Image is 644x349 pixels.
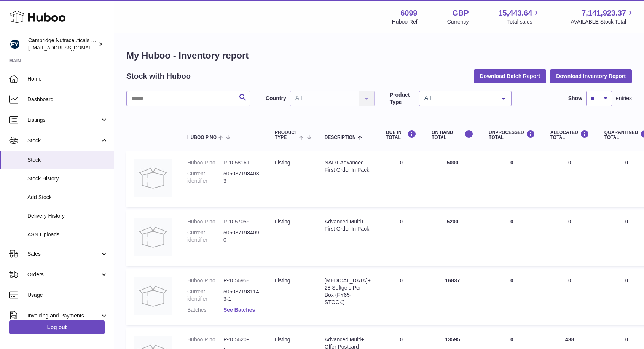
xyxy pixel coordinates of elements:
td: 0 [543,269,597,325]
div: ON HAND Total [432,130,473,140]
td: 0 [543,151,597,207]
label: Country [266,95,286,102]
dt: Huboo P no [187,218,223,225]
span: Sales [27,250,100,258]
dd: P-1058161 [223,159,260,166]
label: Show [568,95,582,102]
dd: 5060371984090 [223,229,260,244]
span: Orders [27,271,100,278]
span: 0 [625,159,628,166]
span: Home [27,75,108,83]
label: Product Type [390,91,415,106]
span: entries [616,95,632,102]
td: 0 [543,210,597,266]
td: 5200 [424,210,481,266]
span: Add Stock [27,194,108,201]
td: 0 [378,210,424,266]
span: listing [275,336,290,343]
span: Delivery History [27,212,108,220]
dt: Current identifier [187,288,223,303]
dt: Current identifier [187,229,223,244]
td: 0 [481,151,543,207]
img: huboo@camnutra.com [9,38,21,50]
td: 0 [481,269,543,325]
dt: Huboo P no [187,336,223,343]
td: 0 [481,210,543,266]
span: 15,443.64 [498,8,532,18]
span: Product Type [275,130,297,140]
img: product image [134,218,172,256]
div: NAD+ Advanced First Order In Pack [325,159,371,174]
div: Huboo Ref [392,18,418,25]
td: 0 [378,269,424,325]
a: 15,443.64 Total sales [498,8,541,25]
span: All [422,94,496,102]
span: Description [325,135,356,140]
img: product image [134,159,172,197]
td: 5000 [424,151,481,207]
span: ASN Uploads [27,231,108,238]
td: 0 [378,151,424,207]
dt: Huboo P no [187,159,223,166]
dt: Huboo P no [187,277,223,284]
span: Dashboard [27,96,108,103]
dt: Batches [187,306,223,314]
span: 7,141,923.37 [582,8,626,18]
h1: My Huboo - Inventory report [126,49,632,62]
img: product image [134,277,172,315]
div: UNPROCESSED Total [489,130,535,140]
span: listing [275,277,290,284]
strong: 6099 [400,8,418,18]
strong: GBP [452,8,469,18]
span: Huboo P no [187,135,217,140]
span: Stock [27,156,108,164]
dt: Current identifier [187,170,223,185]
button: Download Inventory Report [550,69,632,83]
dd: P-1056209 [223,336,260,343]
td: 16837 [424,269,481,325]
span: listing [275,218,290,225]
div: Advanced Multi+ First Order In Pack [325,218,371,233]
span: Total sales [507,18,541,25]
span: Stock History [27,175,108,182]
div: DUE IN TOTAL [386,130,416,140]
div: Currency [447,18,469,25]
a: 7,141,923.37 AVAILABLE Stock Total [571,8,635,25]
span: 0 [625,336,628,343]
dd: P-1056958 [223,277,260,284]
span: 0 [625,277,628,284]
span: Usage [27,292,108,299]
span: AVAILABLE Stock Total [571,18,635,25]
span: [EMAIL_ADDRESS][DOMAIN_NAME] [28,45,112,51]
div: ALLOCATED Total [550,130,589,140]
span: 0 [625,218,628,225]
dd: 5060371984083 [223,170,260,185]
span: Invoicing and Payments [27,312,100,319]
a: See Batches [223,307,255,313]
span: Listings [27,116,100,124]
span: listing [275,159,290,166]
div: [MEDICAL_DATA]+ 28 Softgels Per Box (FY65-STOCK) [325,277,371,306]
dd: 5060371981143-1 [223,288,260,303]
span: Stock [27,137,100,144]
a: Log out [9,320,105,334]
div: Cambridge Nutraceuticals Ltd [28,37,97,51]
h2: Stock with Huboo [126,71,191,81]
button: Download Batch Report [474,69,547,83]
dd: P-1057059 [223,218,260,225]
